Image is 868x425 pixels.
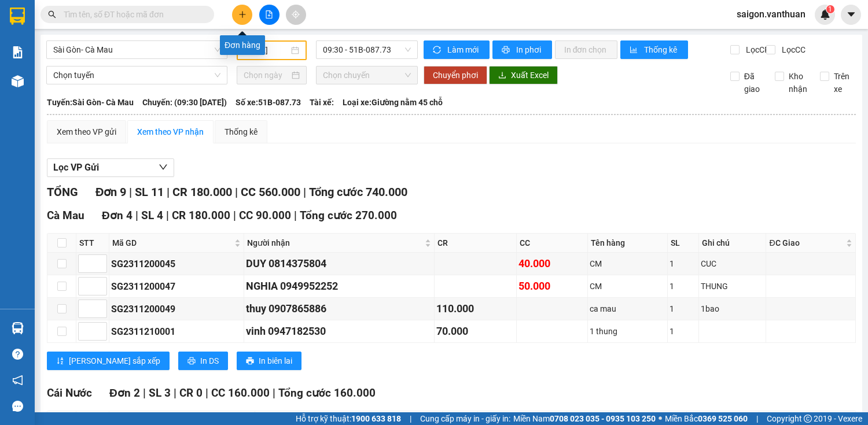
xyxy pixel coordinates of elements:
button: printerIn phơi [492,40,552,59]
span: Tổng cước 740.000 [309,185,407,199]
div: CM [590,280,665,293]
span: down [159,162,168,172]
div: SG2311210001 [111,324,242,339]
span: printer [502,46,512,55]
th: CR [435,234,517,253]
span: TỔNG [47,185,78,199]
td: SG2311210001 [109,320,244,343]
div: Xem theo VP nhận [137,125,204,138]
span: | [166,209,169,222]
span: SL 3 [149,386,171,400]
div: vinh 0947182530 [246,323,432,339]
button: caret-down [841,5,861,25]
div: 70.000 [436,323,514,339]
span: plus [238,10,247,19]
td: SG2311200047 [109,275,244,298]
span: 09:30 - 51B-087.73 [323,41,411,58]
span: | [205,386,208,400]
span: aim [292,10,300,19]
button: printerIn biên lai [237,352,301,370]
span: file-add [265,10,273,19]
span: Lọc VP Gửi [53,160,99,175]
button: aim [286,5,306,25]
div: SG2311200049 [111,302,242,316]
div: 40.000 [518,256,586,272]
span: printer [187,357,196,366]
span: CR 180.000 [172,209,230,222]
span: Mã GD [112,236,232,249]
th: SL [668,234,698,253]
button: syncLàm mới [424,40,490,59]
span: download [498,71,506,80]
div: 110.000 [436,301,514,317]
span: Xuất Excel [511,69,549,82]
input: Chọn ngày [244,69,289,82]
img: logo-vxr [10,8,25,25]
span: Kho nhận [784,70,812,95]
span: Cà Mau [47,209,84,222]
span: notification [12,375,23,386]
img: warehouse-icon [12,322,24,334]
span: Loại xe: Giường nằm 45 chỗ [343,96,443,109]
span: question-circle [12,349,23,360]
img: warehouse-icon [12,75,24,87]
span: Đơn 4 [102,209,133,222]
div: DUY 0814375804 [246,256,432,272]
span: Thống kê [644,43,679,56]
div: thuy 0907865886 [246,301,432,317]
button: Chuyển phơi [424,66,487,84]
span: | [135,209,138,222]
span: Đơn 9 [95,185,126,199]
div: THUNG [701,280,764,293]
span: Số xe: 51B-087.73 [236,96,301,109]
button: downloadXuất Excel [489,66,558,84]
span: caret-down [846,9,856,20]
span: message [12,401,23,412]
span: CC 160.000 [211,386,270,400]
span: printer [246,357,254,366]
span: | [167,185,170,199]
span: search [48,10,56,19]
span: | [143,386,146,400]
span: ⚪️ [659,416,662,421]
div: CUC [701,257,764,270]
div: Thống kê [225,125,258,138]
span: In DS [200,354,219,367]
sup: 1 [826,5,834,13]
td: SG2311200049 [109,298,244,320]
span: | [129,185,132,199]
span: [PERSON_NAME] sắp xếp [69,354,160,367]
span: Lọc CR [741,43,771,56]
div: NGHIA 0949952252 [246,278,432,294]
div: 1 [670,302,696,315]
div: Xem theo VP gửi [57,125,116,138]
th: CC [517,234,588,253]
span: | [233,209,236,222]
span: | [410,412,411,425]
span: Trên xe [829,70,856,95]
strong: 0708 023 035 - 0935 103 250 [550,414,656,423]
span: CC 560.000 [241,185,300,199]
span: | [235,185,238,199]
span: CC 90.000 [239,209,291,222]
div: 50.000 [518,278,586,294]
span: sync [433,46,443,55]
button: plus [232,5,252,25]
span: saigon.vanthuan [727,7,815,21]
input: 21/11/2023 [244,44,289,57]
th: Ghi chú [699,234,767,253]
span: Tổng cước 270.000 [300,209,397,222]
span: Miền Bắc [665,412,748,425]
span: SL 4 [141,209,163,222]
span: Sài Gòn- Cà Mau [53,41,220,58]
span: | [273,386,275,400]
span: | [294,209,297,222]
span: CR 180.000 [172,185,232,199]
span: Đơn 2 [109,386,140,400]
button: printerIn DS [178,352,228,370]
span: Đã giao [740,70,767,95]
button: sort-ascending[PERSON_NAME] sắp xếp [47,352,170,370]
span: ĐC Giao [769,236,844,249]
span: Làm mới [447,43,480,56]
span: | [303,185,306,199]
